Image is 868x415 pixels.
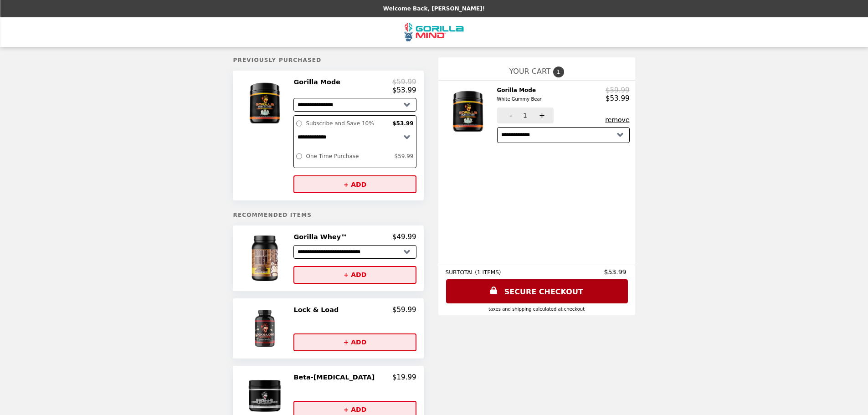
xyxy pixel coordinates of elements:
p: $59.99 [392,78,416,86]
img: Lock & Load [242,306,290,351]
p: $53.99 [392,86,416,94]
span: YOUR CART [509,67,550,76]
h2: Lock & Load [293,306,342,314]
button: - [497,108,522,123]
button: + [529,108,554,123]
p: $49.99 [392,233,416,241]
select: Select a product variant [293,98,416,112]
h2: Gorilla Whey™ [293,233,351,241]
a: SECURE CHECKOUT [446,279,628,303]
button: + ADD [293,333,416,351]
select: Select a subscription option [497,127,630,143]
button: + ADD [293,175,416,193]
p: Welcome Back, [PERSON_NAME]! [383,5,485,12]
h2: Beta-[MEDICAL_DATA] [293,373,378,381]
p: $53.99 [606,94,630,102]
div: Taxes and Shipping calculated at checkout [446,307,628,312]
img: Gorilla Mode [239,78,293,129]
select: Select a product variant [293,245,416,259]
label: One Time Purchase [303,151,392,162]
p: $59.99 [606,86,630,94]
img: Brand Logo [405,23,464,41]
h5: Recommended Items [233,212,423,218]
span: SUBTOTAL [446,269,475,276]
h2: Gorilla Mode [497,86,545,104]
label: $59.99 [392,151,416,162]
span: 1 [553,67,564,77]
label: $53.99 [390,118,416,129]
p: $19.99 [392,373,416,381]
img: Gorilla Whey™ [239,233,292,283]
span: 1 [523,112,527,119]
span: ( 1 ITEMS ) [475,269,501,276]
select: Select a subscription option [294,129,416,145]
p: $59.99 [392,306,416,314]
h5: Previously Purchased [233,57,423,63]
img: Gorilla Mode [442,86,496,137]
button: + ADD [293,266,416,284]
button: remove [605,116,629,123]
label: Subscribe and Save 10% [303,118,390,129]
div: White Gummy Bear [497,95,542,103]
span: $53.99 [604,268,628,276]
h2: Gorilla Mode [293,78,344,86]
